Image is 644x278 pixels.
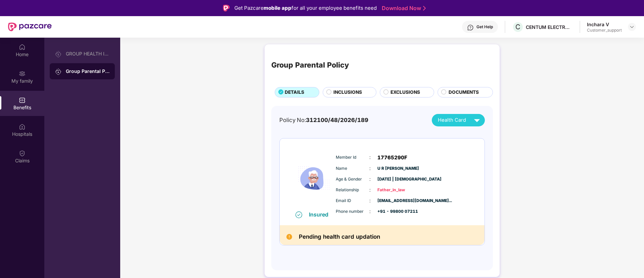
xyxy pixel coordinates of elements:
img: New Pazcare Logo [8,23,52,31]
div: Get Pazcare for all your employee benefits need [234,4,377,12]
div: Get Help [476,24,493,30]
strong: mobile app [264,5,291,11]
span: C [515,23,520,31]
img: svg+xml;base64,PHN2ZyBpZD0iRHJvcGRvd24tMzJ4MzIiIHhtbG5zPSJodHRwOi8vd3d3LnczLm9yZy8yMDAwL3N2ZyIgd2... [629,24,635,30]
div: Inchara V [587,21,622,28]
div: Customer_support [587,28,622,33]
img: svg+xml;base64,PHN2ZyBpZD0iSGVscC0zMngzMiIgeG1sbnM9Imh0dHA6Ly93d3cudzMub3JnLzIwMDAvc3ZnIiB3aWR0aD... [467,24,474,31]
div: CENTUM ELECTRONICS LIMITED [526,24,573,30]
img: Logo [223,5,230,11]
img: Stroke [423,5,426,12]
a: Download Now [382,5,424,12]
